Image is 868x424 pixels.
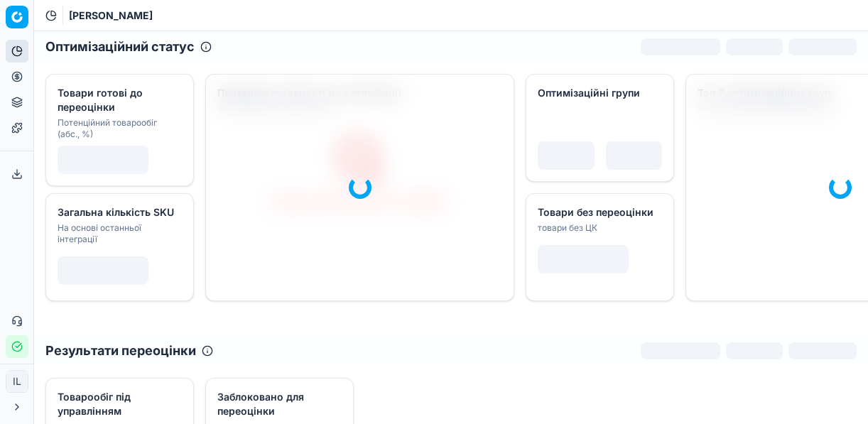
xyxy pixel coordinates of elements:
[69,9,153,23] span: [PERSON_NAME]
[58,390,179,418] div: Товарообіг під управлінням
[58,222,179,245] div: На основі останньої інтеграції
[45,37,195,57] h2: Оптимізаційний статус
[58,86,179,114] div: Товари готові до переоцінки
[58,117,179,140] div: Потенційний товарообіг (абс., %)
[58,205,179,219] div: Загальна кількість SKU
[538,222,659,234] div: товари без ЦК
[217,390,339,418] div: Заблоковано для переоцінки
[6,370,28,393] button: IL
[538,86,659,100] div: Оптимізаційні групи
[6,371,28,392] span: IL
[69,9,153,23] nav: breadcrumb
[45,341,196,361] h2: Результати переоцінки
[538,205,659,219] div: Товари без переоцінки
